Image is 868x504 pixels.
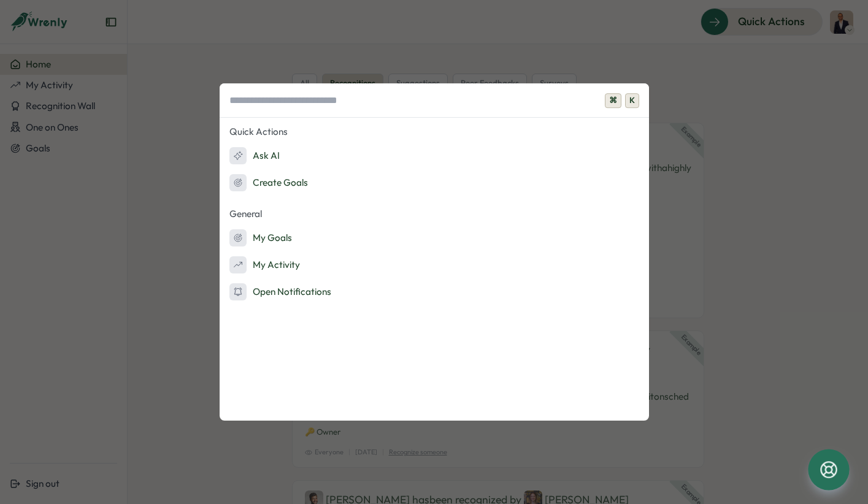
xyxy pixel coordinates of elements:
[220,253,649,277] button: My Activity
[229,283,331,300] div: Open Notifications
[625,93,639,108] span: K
[220,205,649,223] p: General
[229,229,292,246] div: My Goals
[220,123,649,141] p: Quick Actions
[229,147,280,164] div: Ask AI
[220,143,649,168] button: Ask AI
[605,93,621,108] span: ⌘
[229,256,300,273] div: My Activity
[229,174,308,191] div: Create Goals
[220,280,649,304] button: Open Notifications
[220,226,649,250] button: My Goals
[220,170,649,195] button: Create Goals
